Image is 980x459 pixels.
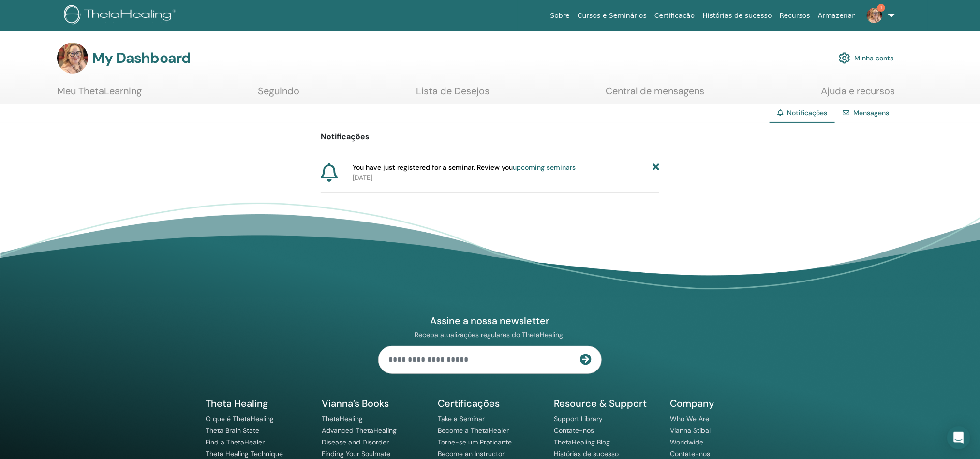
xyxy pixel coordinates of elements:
[57,43,88,74] img: default.jpg
[438,449,505,458] a: Become an Instructor
[554,397,658,410] h5: Resource & Support
[547,7,574,25] a: Sobre
[867,8,882,23] img: default.jpg
[606,85,705,104] a: Central de mensagens
[947,426,970,449] div: Open Intercom Messenger
[513,163,576,172] a: upcoming seminars
[670,397,774,410] h5: Company
[416,85,490,104] a: Lista de Desejos
[438,397,542,410] h5: Certificações
[258,85,300,104] a: Seguindo
[554,415,603,423] a: Support Library
[776,7,814,25] a: Recursos
[206,397,310,410] h5: Theta Healing
[322,426,397,435] a: Advanced ThetaHealing
[839,50,850,66] img: cog.svg
[839,47,894,69] a: Minha conta
[670,449,710,458] a: Contate-nos
[378,314,602,327] h4: Assine a nossa newsletter
[821,85,895,104] a: Ajuda e recursos
[322,415,363,423] a: ThetaHealing
[670,438,703,446] a: Worldwide
[206,438,265,446] a: Find a ThetaHealer
[57,85,142,104] a: Meu ThetaLearning
[64,5,179,27] img: logo.png
[322,397,426,410] h5: Vianna’s Books
[574,7,651,25] a: Cursos e Seminários
[554,449,619,458] a: Histórias de sucesso
[206,449,283,458] a: Theta Healing Technique
[554,438,610,446] a: ThetaHealing Blog
[353,173,659,183] p: [DATE]
[670,415,709,423] a: Who We Are
[670,426,711,435] a: Vianna Stibal
[322,438,389,446] a: Disease and Disorder
[699,7,776,25] a: Histórias de sucesso
[322,449,390,458] a: Finding Your Soulmate
[438,438,512,446] a: Torne-se um Praticante
[877,4,885,12] span: 1
[353,163,576,173] span: You have just registered for a seminar. Review you
[92,49,191,67] h3: My Dashboard
[814,7,859,25] a: Armazenar
[554,426,594,435] a: Contate-nos
[787,108,827,117] span: Notificações
[853,108,889,117] a: Mensagens
[651,7,698,25] a: Certificação
[438,415,485,423] a: Take a Seminar
[321,131,659,143] p: Notificações
[378,330,602,339] p: Receba atualizações regulares do ThetaHealing!
[206,426,259,435] a: Theta Brain State
[438,426,509,435] a: Become a ThetaHealer
[206,415,274,423] a: O que é ThetaHealing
